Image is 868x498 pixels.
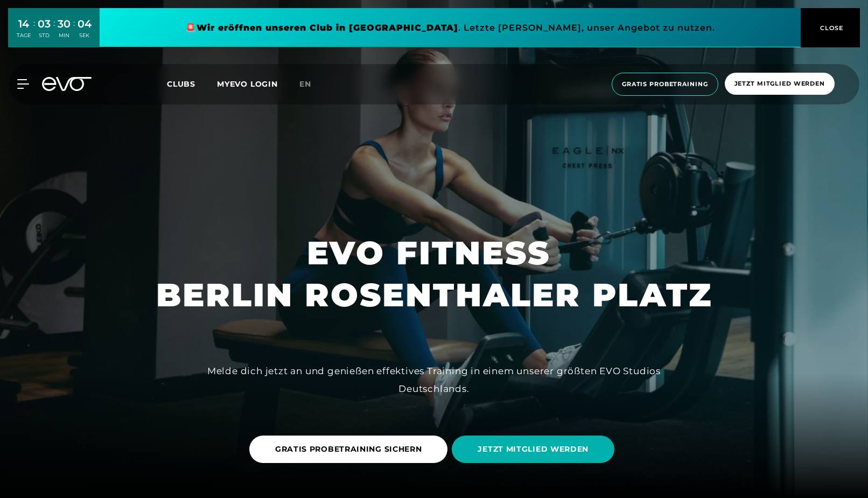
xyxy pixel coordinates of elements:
[608,73,722,96] a: Gratis Probetraining
[275,444,422,455] span: GRATIS PROBETRAINING SICHERN
[156,232,712,316] h1: EVO FITNESS BERLIN ROSENTHALER PLATZ
[53,17,55,46] div: :
[78,32,92,39] div: SEK
[734,79,825,88] span: Jetzt Mitglied werden
[17,16,31,32] div: 14
[58,32,71,39] div: MIN
[452,427,619,471] a: JETZT MITGLIED WERDEN
[722,73,838,96] a: Jetzt Mitglied werden
[78,16,92,32] div: 04
[38,16,51,32] div: 03
[167,79,195,89] span: Clubs
[299,78,324,90] a: en
[17,32,31,39] div: TAGE
[801,8,860,47] button: CLOSE
[38,32,51,39] div: STD
[249,427,452,471] a: GRATIS PROBETRAINING SICHERN
[478,444,589,455] span: JETZT MITGLIED WERDEN
[192,362,676,397] div: Melde dich jetzt an und genießen effektives Training in einem unserer größten EVO Studios Deutsch...
[817,23,844,33] span: CLOSE
[217,79,278,89] a: MYEVO LOGIN
[299,79,311,89] span: en
[167,79,217,89] a: Clubs
[73,17,75,46] div: :
[622,80,708,89] span: Gratis Probetraining
[58,16,71,32] div: 30
[33,17,35,46] div: :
